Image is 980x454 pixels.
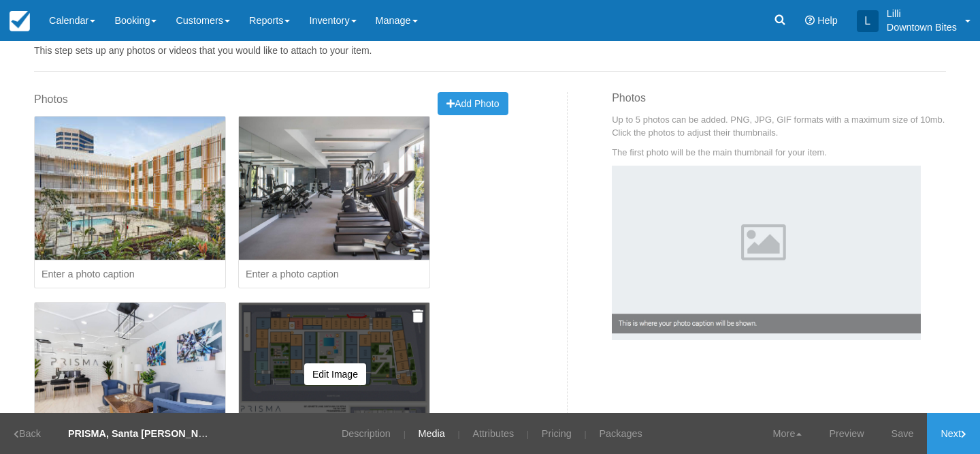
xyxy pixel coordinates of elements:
[612,166,921,340] img: Example Photo Caption
[239,117,429,260] img: L814-5
[35,303,225,446] img: L814-6
[887,20,957,34] p: Downtown Bites
[238,260,430,289] input: Enter a photo caption
[462,413,524,454] a: Attributes
[408,413,455,454] a: Media
[927,413,980,454] a: Next
[805,16,815,25] i: Help
[878,413,928,454] a: Save
[759,413,816,454] a: More
[815,413,877,454] a: Preview
[10,11,30,31] img: checkfront-main-nav-mini-logo.png
[412,309,423,323] img: Delete
[35,117,225,260] img: L814-4
[817,15,838,26] span: Help
[304,363,366,385] button: Edit Image
[589,413,653,454] a: Packages
[331,413,401,454] a: Description
[34,92,68,108] label: Photos
[438,92,508,115] button: Add Photo
[34,44,946,57] p: This step sets up any photos or videos that you would like to attach to your item.
[857,10,879,32] div: L
[68,428,263,439] strong: PRISMA, Santa [PERSON_NAME] - Dinner
[532,413,582,454] a: Pricing
[612,146,946,159] p: The first photo will be the main thumbnail for your item.
[34,260,226,289] input: Enter a photo caption
[612,92,946,114] h3: Photos
[612,113,946,139] p: Up to 5 photos can be added. PNG, JPG, GIF formats with a maximum size of 10mb. Click the photos ...
[887,7,957,20] p: Lilli
[446,98,499,109] span: Add Photo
